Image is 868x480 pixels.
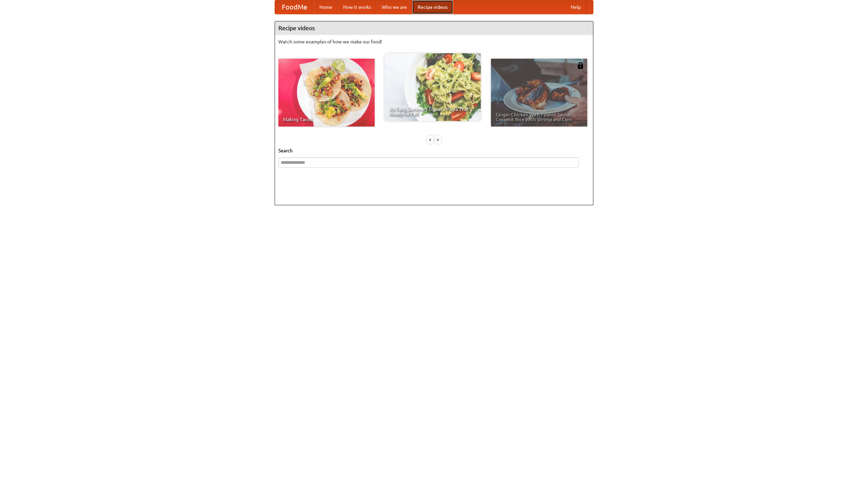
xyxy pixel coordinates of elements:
a: An Easy, Summery Tomato Pasta That's Ready for Fall [384,53,481,121]
span: An Easy, Summery Tomato Pasta That's Ready for Fall [389,107,476,116]
a: Recipe videos [412,0,453,14]
div: « [427,135,433,144]
a: Who we are [376,0,412,14]
a: Making Tacos [278,59,375,127]
a: Help [565,0,586,14]
p: Watch some examples of how we make our food! [278,38,590,45]
a: How it works [338,0,376,14]
h5: Search [278,147,590,154]
img: 483408.png [577,62,584,69]
a: Home [314,0,338,14]
h4: Recipe videos [275,21,593,35]
a: FoodMe [275,0,314,14]
div: » [435,135,441,144]
span: Making Tacos [283,117,370,122]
